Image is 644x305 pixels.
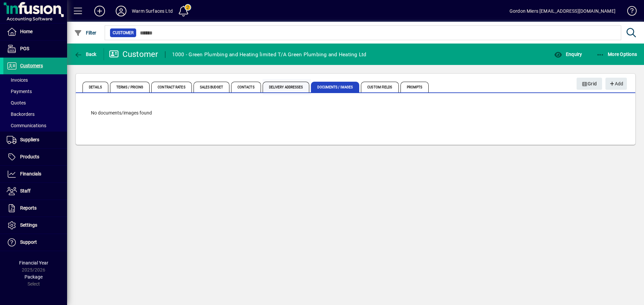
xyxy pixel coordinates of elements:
[7,123,46,128] span: Communications
[83,82,108,92] span: Details
[554,52,582,57] span: Enquiry
[3,74,67,86] a: Invoices
[7,89,32,94] span: Payments
[72,48,98,60] button: Back
[3,41,67,57] a: POS
[67,48,104,60] app-page-header-button: Back
[609,78,623,89] span: Add
[3,120,67,131] a: Communications
[3,217,67,234] a: Settings
[7,100,26,105] span: Quotes
[596,52,637,57] span: More Options
[84,103,627,123] div: No documents/images found
[72,27,98,39] button: Filter
[3,149,67,165] a: Products
[194,82,229,92] span: Sales Budget
[622,1,636,23] a: Knowledge Base
[605,78,627,90] button: Add
[3,86,67,97] a: Payments
[7,111,35,117] span: Backorders
[74,30,97,35] span: Filter
[20,205,37,211] span: Reports
[311,82,359,92] span: Documents / Images
[172,49,367,60] div: 1000 - Green Plumbing and Heating limited T/A Green Plumbing and Heating Ltd
[74,52,97,57] span: Back
[400,82,429,92] span: Prompts
[3,108,67,120] a: Backorders
[3,23,67,40] a: Home
[151,82,192,92] span: Contract Rates
[3,183,67,200] a: Staff
[3,234,67,251] a: Support
[113,29,133,36] span: Customer
[110,82,150,92] span: Terms / Pricing
[3,166,67,182] a: Financials
[20,63,43,68] span: Customers
[20,29,33,34] span: Home
[3,132,67,148] a: Suppliers
[24,274,43,280] span: Package
[20,46,29,51] span: POS
[20,222,37,228] span: Settings
[20,188,31,194] span: Staff
[552,48,584,60] button: Enquiry
[132,6,173,16] div: Warm Surfaces Ltd
[231,82,261,92] span: Contacts
[595,48,639,60] button: More Options
[361,82,398,92] span: Custom Fields
[19,260,48,265] span: Financial Year
[89,5,110,17] button: Add
[109,49,158,60] div: Customer
[20,137,39,142] span: Suppliers
[3,97,67,108] a: Quotes
[577,78,602,90] button: Grid
[582,78,597,89] span: Grid
[20,154,39,159] span: Products
[509,6,615,16] div: Gordon Miers [EMAIL_ADDRESS][DOMAIN_NAME]
[20,239,37,245] span: Support
[20,171,41,176] span: Financials
[7,77,28,83] span: Invoices
[263,82,310,92] span: Delivery Addresses
[3,200,67,217] a: Reports
[110,5,132,17] button: Profile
